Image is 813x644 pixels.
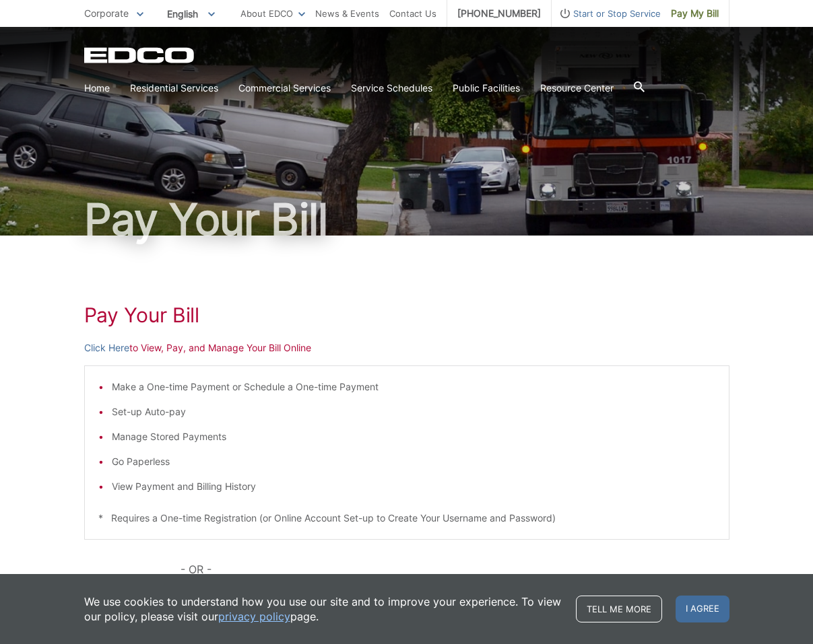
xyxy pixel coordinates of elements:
a: Commercial Services [238,81,331,96]
li: Manage Stored Payments [112,429,715,444]
span: Pay My Bill [671,6,719,21]
h1: Pay Your Bill [84,303,729,327]
h1: Pay Your Bill [84,198,729,241]
li: Make a One-time Payment or Schedule a One-time Payment [112,380,715,394]
p: - OR - [181,560,729,579]
a: Service Schedules [351,81,432,96]
p: * Requires a One-time Registration (or Online Account Set-up to Create Your Username and Password) [98,511,715,526]
a: Home [84,81,110,96]
a: Public Facilities [453,81,520,96]
li: Go Paperless [112,454,715,469]
p: to View, Pay, and Manage Your Bill Online [84,341,729,355]
a: News & Events [315,6,379,21]
p: We use cookies to understand how you use our site and to improve your experience. To view our pol... [84,594,562,624]
a: About EDCO [240,6,305,21]
span: English [157,3,225,25]
a: Residential Services [130,81,218,96]
a: privacy policy [218,609,290,624]
a: Click Here [84,341,129,355]
li: View Payment and Billing History [112,479,715,494]
a: EDCD logo. Return to the homepage. [84,47,196,63]
span: Corporate [84,7,129,19]
span: I agree [676,596,729,622]
a: Contact Us [389,6,436,21]
li: Set-up Auto-pay [112,404,715,419]
a: Resource Center [540,81,614,96]
a: Tell me more [576,596,662,622]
